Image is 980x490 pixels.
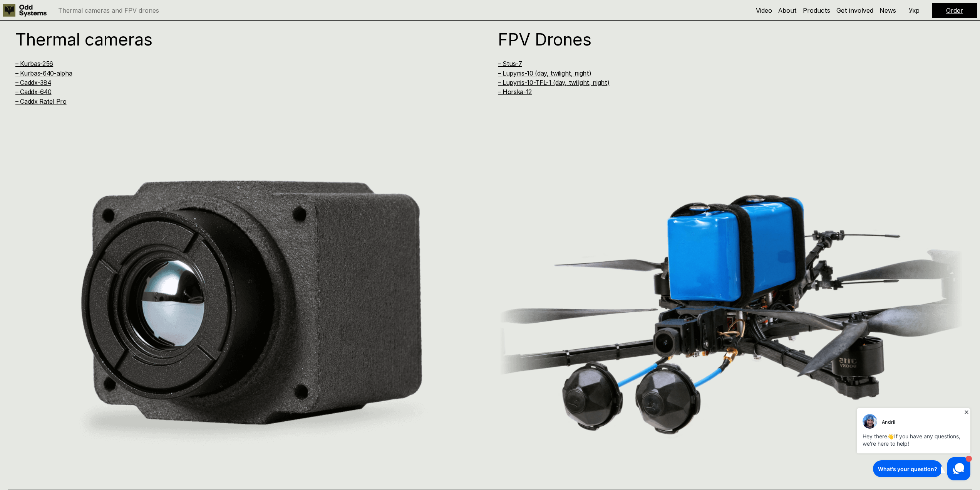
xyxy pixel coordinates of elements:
p: Thermal cameras and FPV drones [58,7,159,13]
a: – Kurbas-256 [15,60,53,67]
a: – Stus-7 [498,60,522,67]
h1: Thermal cameras [15,31,454,48]
p: Укр [909,7,920,13]
a: – Caddx-384 [15,79,51,86]
a: Products [803,7,830,14]
a: – Caddx-640 [15,88,51,96]
a: – Kurbas-640-alpha [15,69,72,77]
a: Video [756,7,772,14]
iframe: HelpCrunch [855,406,972,482]
h1: FPV Drones [498,31,937,48]
a: Get involved [836,7,873,14]
a: – Horska-12 [498,88,532,96]
a: – Caddx Ratel Pro [15,98,67,105]
a: Order [946,7,963,14]
a: News [879,7,896,14]
a: – Lupynis-10-TFL-1 (day, twilight, night) [498,79,610,86]
a: – Lupynis-10 (day, twilight, night) [498,69,591,77]
a: About [778,7,797,14]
